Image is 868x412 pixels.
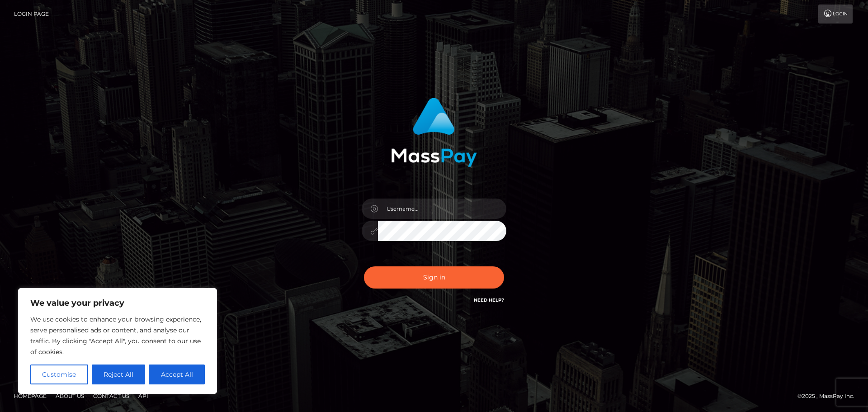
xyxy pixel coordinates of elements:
[14,5,49,24] a: Login Page
[797,391,861,401] div: © 2025 , MassPay Inc.
[364,266,504,289] button: Sign in
[30,365,88,384] button: Customise
[92,365,146,384] button: Reject All
[135,389,152,403] a: API
[378,199,506,219] input: Username...
[52,389,88,403] a: About Us
[818,5,853,24] a: Login
[90,389,133,403] a: Contact Us
[391,98,477,167] img: MassPay Login
[30,314,205,357] p: We use cookies to enhance your browsing experience, serve personalised ads or content, and analys...
[10,389,50,403] a: Homepage
[149,365,205,384] button: Accept All
[474,297,504,303] a: Need Help?
[30,298,205,308] p: We value your privacy
[18,288,217,394] div: We value your privacy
